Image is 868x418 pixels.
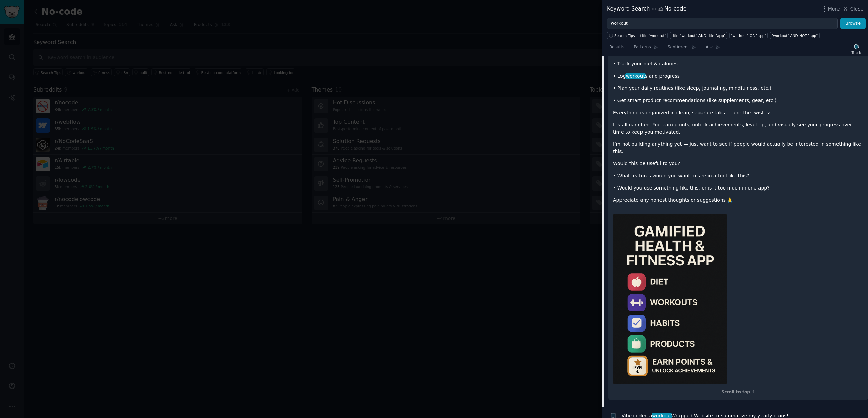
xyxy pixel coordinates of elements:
p: It’s all gamified. You earn points, unlock achievements, level up, and visually see your progress... [613,121,863,136]
a: title:"workout" AND title:"app" [670,32,727,39]
p: • Get smart product recommendations (like supplements, gear, etc.) [613,97,863,104]
img: [Feedback Wanted] A fitness app that combines diet, workouts, habits & routines — all gamified. W... [613,214,727,384]
a: Sentiment [665,42,698,56]
a: Patterns [631,42,660,56]
div: "workout" OR "app" [731,33,766,38]
p: I’m not building anything yet — just want to see if people would actually be interested in someth... [613,141,863,155]
span: Patterns [634,44,651,51]
span: Search Tips [614,33,635,38]
p: • Track your diet & calories [613,60,863,67]
div: "workout" AND NOT "app" [771,33,818,38]
button: Browse [840,18,866,29]
span: workout [625,73,646,79]
span: More [828,5,840,13]
a: Results [607,42,627,56]
a: "workout" AND NOT "app" [770,32,820,39]
button: Close [842,5,863,13]
p: • Would you use something like this, or is it too much in one app? [613,184,863,192]
input: Try a keyword related to your business [607,18,838,29]
span: Sentiment [668,44,689,51]
button: Track [849,42,863,56]
p: • Log s and progress [613,73,863,80]
a: title:"workout" [639,32,668,39]
div: Keyword Search No-code [607,5,686,13]
p: • Plan your daily routines (like sleep, journaling, mindfulness, etc.) [613,85,863,92]
div: title:"workout" AND title:"app" [672,33,726,38]
div: title:"workout" [640,33,666,38]
p: Appreciate any honest thoughts or suggestions 🙏 [613,197,863,204]
button: Search Tips [607,32,636,39]
div: Scroll to top ↑ [613,389,863,395]
p: Everything is organized in clean, separate tabs — and the twist is: [613,109,863,116]
div: Track [852,50,861,55]
span: Close [850,5,863,13]
span: in [652,6,656,12]
a: "workout" OR "app" [729,32,768,39]
span: Results [609,44,624,51]
p: Would this be useful to you? [613,160,863,167]
span: Ask [706,44,713,51]
p: • What features would you want to see in a tool like this? [613,172,863,179]
a: Ask [703,42,723,56]
button: More [821,5,840,13]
